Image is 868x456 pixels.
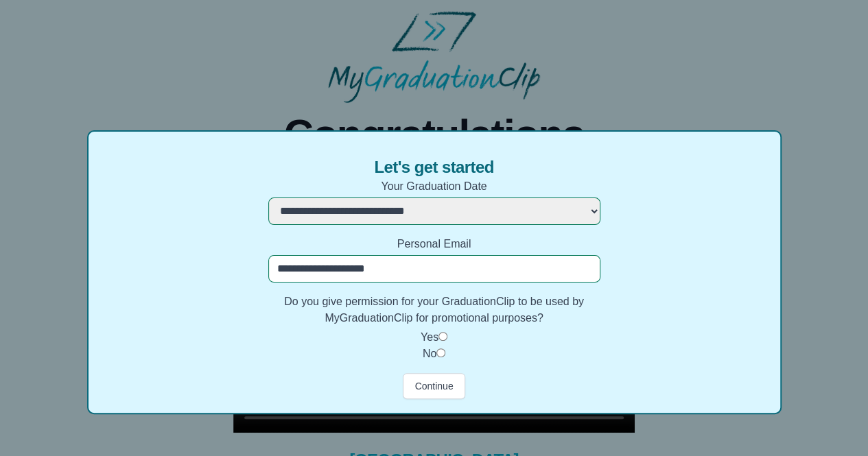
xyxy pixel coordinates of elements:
[374,156,493,178] span: Let's get started
[268,236,600,252] label: Personal Email
[268,293,600,326] label: Do you give permission for your GraduationClip to be used by MyGraduationClip for promotional pur...
[403,373,465,399] button: Continue
[423,348,436,359] label: No
[421,331,438,343] label: Yes
[268,178,600,195] label: Your Graduation Date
